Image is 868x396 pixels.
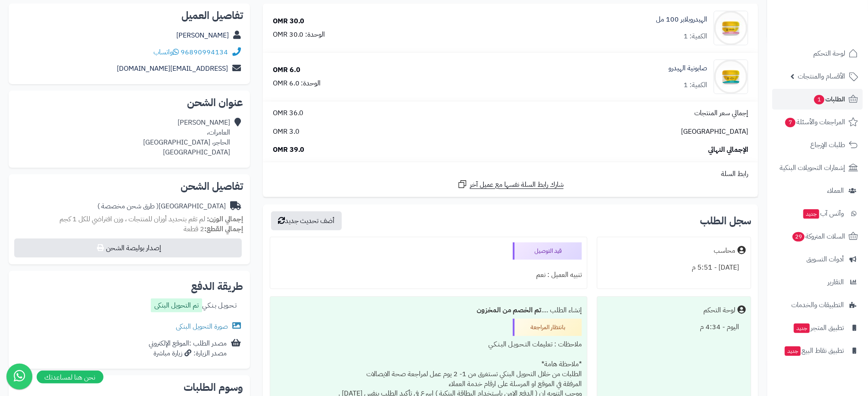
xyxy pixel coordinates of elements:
[273,79,321,88] div: الوحدة: 6.0 OMR
[772,203,863,224] a: وآتس آبجديد
[603,259,746,276] div: [DATE] - 5:51 م
[793,322,844,334] span: تطبيق المتجر
[772,295,863,315] a: التطبيقات والخدمات
[275,267,582,283] div: تنبيه العميل : نعم
[59,214,205,224] span: لم تقم بتحديد أوزان للمنتجات ، وزن افتراضي للكل 1 كجم
[785,118,796,127] span: 7
[668,63,707,73] a: صابونية الهيدرو
[273,16,305,26] div: 30.0 OMR
[700,216,751,226] h3: سجل الطلب
[793,232,805,242] span: 29
[806,253,844,265] span: أدوات التسويق
[513,242,582,260] div: قيد التوصيل
[772,89,863,110] a: الطلبات1
[181,47,228,57] a: 96890994134
[714,11,748,45] img: 1739576658-cm5o7h3k200cz01n3d88igawy_HYDROBALAPER_w-90x90.jpg
[803,209,819,219] span: جديد
[207,214,243,224] strong: إجمالي الوزن:
[772,340,863,361] a: تطبيق نقاط البيعجديد
[794,324,810,333] span: جديد
[603,319,746,336] div: اليوم - 4:34 م
[792,230,845,242] span: السلات المتروكة
[271,211,342,230] button: أضف تحديث جديد
[97,201,159,211] span: ( طرق شحن مخصصة )
[784,345,844,357] span: تطبيق نقاط البيع
[273,65,300,75] div: 6.0 OMR
[681,127,748,137] span: [GEOGRAPHIC_DATA]
[772,157,863,178] a: إشعارات التحويلات البنكية
[772,226,863,247] a: السلات المتروكة29
[97,201,226,211] div: [GEOGRAPHIC_DATA]
[149,349,227,358] div: مصدر الزيارة: زيارة مباشرة
[470,180,564,190] span: شارك رابط السلة نفسها مع عميل آخر
[656,15,707,25] a: الهيدروبلابر 100 مل
[714,246,735,256] div: محاسب
[703,305,735,315] div: لوحة التحكم
[273,108,304,118] span: 36.0 OMR
[798,70,845,82] span: الأقسام والمنتجات
[684,31,707,41] div: الكمية: 1
[273,145,305,155] span: 39.0 OMR
[513,319,582,336] div: بانتظار المراجعة
[772,272,863,292] a: التقارير
[780,162,845,174] span: إشعارات التحويلات البنكية
[809,24,860,42] img: logo-2.png
[184,224,243,234] small: 2 قطعة
[772,180,863,201] a: العملاء
[772,135,863,155] a: طلبات الإرجاع
[772,43,863,64] a: لوحة التحكم
[810,139,845,151] span: طلبات الإرجاع
[151,299,202,312] label: تم التحويل البنكى
[772,112,863,132] a: المراجعات والأسئلة7
[14,239,242,258] button: إصدار بوليصة الشحن
[772,249,863,270] a: أدوات التسويق
[784,116,845,128] span: المراجعات والأسئلة
[176,30,229,41] a: [PERSON_NAME]
[273,30,325,40] div: الوحدة: 30.0 OMR
[785,346,801,356] span: جديد
[275,302,582,319] div: إنشاء الطلب ....
[149,339,227,358] div: مصدر الطلب :الموقع الإلكتروني
[16,97,243,108] h2: عنوان الشحن
[153,47,179,57] a: واتساب
[791,299,844,311] span: التطبيقات والخدمات
[827,185,844,197] span: العملاء
[802,207,844,220] span: وآتس آب
[273,127,300,137] span: 3.0 OMR
[827,276,844,288] span: التقارير
[191,281,243,292] h2: طريقة الدفع
[266,169,755,179] div: رابط السلة
[151,299,237,314] div: تـحـويـل بـنـكـي
[117,63,228,74] a: [EMAIL_ADDRESS][DOMAIN_NAME]
[694,108,748,118] span: إجمالي سعر المنتجات
[813,47,845,60] span: لوحة التحكم
[143,118,230,157] div: [PERSON_NAME] العامرات، الحاجر، [GEOGRAPHIC_DATA] [GEOGRAPHIC_DATA]
[176,321,243,332] a: صورة التحويل البنكى
[457,179,564,190] a: شارك رابط السلة نفسها مع عميل آخر
[16,181,243,192] h2: تفاصيل الشحن
[684,80,707,90] div: الكمية: 1
[772,317,863,338] a: تطبيق المتجرجديد
[814,95,824,104] span: 1
[204,224,243,234] strong: إجمالي القطع:
[708,145,748,155] span: الإجمالي النهائي
[813,93,845,105] span: الطلبات
[714,60,748,94] img: 1739577078-cm5o6oxsw00cn01n35fki020r_HUDRO_SOUP_w-90x90.png
[477,305,541,315] b: تم الخصم من المخزون
[16,10,243,21] h2: تفاصيل العميل
[16,382,243,393] h2: وسوم الطلبات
